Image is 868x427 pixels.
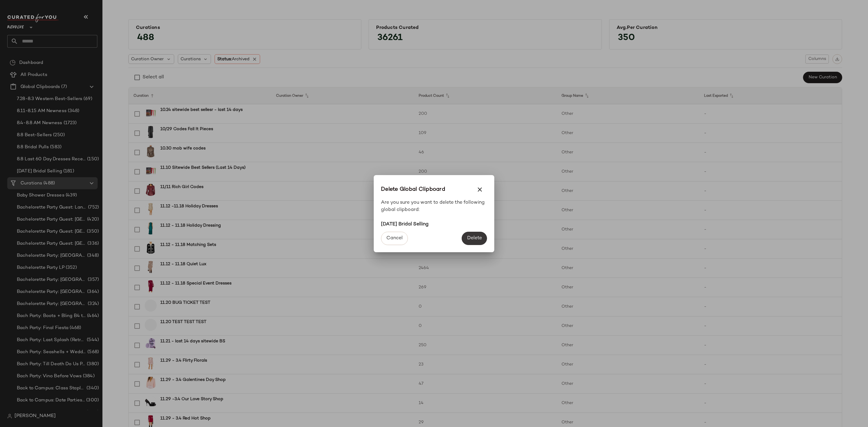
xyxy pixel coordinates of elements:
b: [DATE] Bridal Selling [381,222,429,227]
span: Delete [467,235,482,241]
button: Cancel [381,232,408,245]
div: Are you sure you want to delete the following global clipboard: [381,199,487,228]
span: Delete Global Clipboard [381,185,445,194]
span: Cancel [386,235,403,241]
button: Delete [462,232,487,245]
